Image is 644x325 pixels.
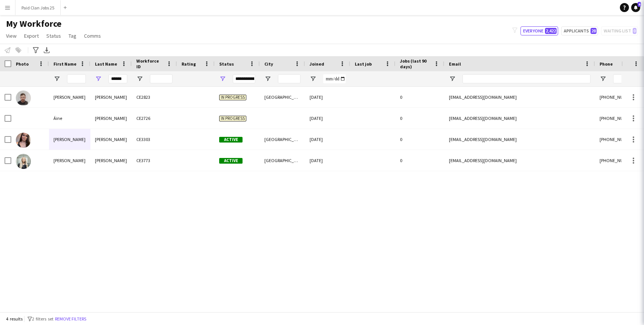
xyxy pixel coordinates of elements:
span: Tag [69,32,76,39]
span: Photo [16,61,29,67]
div: [EMAIL_ADDRESS][DOMAIN_NAME] [444,108,595,129]
button: Open Filter Menu [219,75,226,82]
span: First Name [53,61,76,67]
span: Status [46,32,61,39]
span: Email [449,61,461,67]
div: [DATE] [305,87,350,107]
a: Tag [66,31,79,41]
div: CE2823 [132,87,177,107]
div: [DATE] [305,150,350,171]
span: Export [24,32,39,39]
span: Last job [355,61,372,67]
span: 2,422 [545,28,557,34]
div: CE2726 [132,108,177,129]
div: [PERSON_NAME] [90,108,132,129]
button: Open Filter Menu [136,75,143,82]
app-action-btn: Export XLSX [42,46,51,55]
div: [PERSON_NAME] [90,87,132,107]
span: City [264,61,273,67]
div: [EMAIL_ADDRESS][DOMAIN_NAME] [444,87,595,107]
span: Status [219,61,234,67]
div: [PERSON_NAME] [90,150,132,171]
span: Active [219,158,243,164]
button: Everyone2,422 [520,26,558,35]
img: Alannah Cooney [16,133,31,148]
a: View [3,31,20,41]
span: 4 [638,2,641,7]
div: [GEOGRAPHIC_DATA] 22 [260,150,305,171]
input: City Filter Input [278,74,301,83]
button: Open Filter Menu [449,75,456,82]
div: [EMAIL_ADDRESS][DOMAIN_NAME] [444,129,595,150]
input: Workforce ID Filter Input [150,74,172,83]
a: Export [21,31,42,41]
app-action-btn: Advanced filters [31,46,40,55]
div: 0 [395,87,444,107]
div: [PERSON_NAME] [90,129,132,150]
span: Joined [310,61,324,67]
button: Open Filter Menu [600,75,606,82]
span: 2 filters set [32,316,53,322]
button: Paid Clan Jobs 25 [15,0,61,15]
div: 0 [395,129,444,150]
div: CE3303 [132,129,177,150]
button: Remove filters [53,315,88,323]
span: My Workforce [6,18,61,29]
div: [GEOGRAPHIC_DATA] 7 [260,87,305,107]
span: Comms [84,32,101,39]
div: 0 [395,108,444,129]
input: Email Filter Input [462,74,591,83]
div: [PERSON_NAME] [49,87,90,107]
button: Open Filter Menu [310,75,316,82]
div: 0 [395,150,444,171]
span: In progress [219,116,246,121]
button: Open Filter Menu [264,75,271,82]
div: [DATE] [305,129,350,150]
span: 28 [591,28,597,34]
button: Applicants28 [561,26,598,35]
span: Jobs (last 90 days) [400,58,431,69]
div: [GEOGRAPHIC_DATA] [260,129,305,150]
div: CE3773 [132,150,177,171]
input: Last Name Filter Input [108,74,127,83]
div: Áine [49,108,90,129]
button: Open Filter Menu [53,75,60,82]
a: Status [43,31,64,41]
span: Workforce ID [136,58,163,69]
div: [DATE] [305,108,350,129]
span: Active [219,137,243,143]
div: [PERSON_NAME] [49,129,90,150]
input: First Name Filter Input [67,74,86,83]
button: Open Filter Menu [95,75,102,82]
a: 4 [631,3,640,12]
span: Rating [182,61,196,67]
img: Aidan Cooney [16,90,31,106]
span: View [6,32,17,39]
a: Comms [81,31,104,41]
img: Leah Cooney [16,154,31,169]
div: [PERSON_NAME] [49,150,90,171]
span: In progress [219,95,246,100]
span: Phone [600,61,613,67]
div: [EMAIL_ADDRESS][DOMAIN_NAME] [444,150,595,171]
span: Last Name [95,61,117,67]
input: Joined Filter Input [323,74,346,83]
